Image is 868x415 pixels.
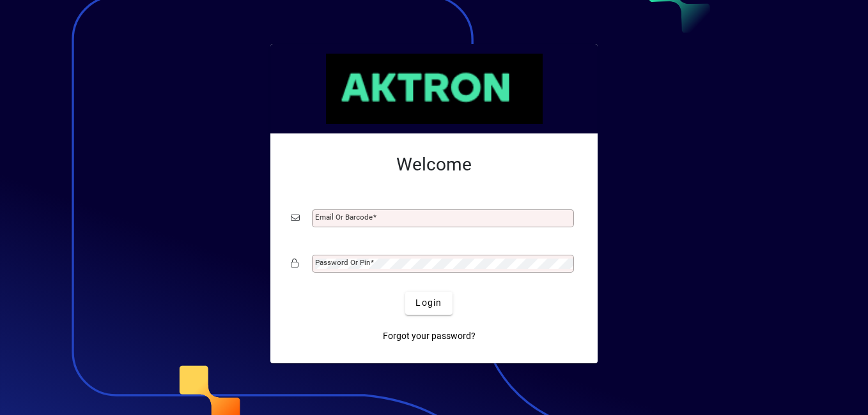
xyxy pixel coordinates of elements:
span: Forgot your password? [383,329,476,343]
a: Forgot your password? [378,325,481,348]
button: Login [405,292,452,315]
mat-label: Password or Pin [315,258,370,267]
h2: Welcome [291,154,577,176]
mat-label: Email or Barcode [315,213,373,222]
span: Login [415,296,442,310]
